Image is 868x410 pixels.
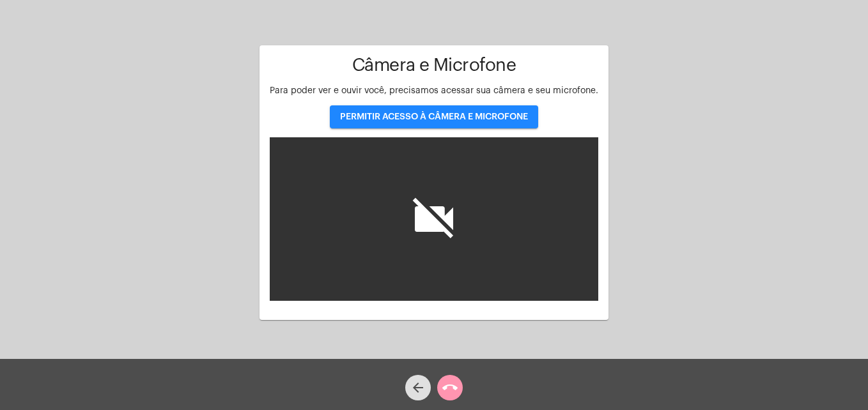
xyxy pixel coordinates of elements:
button: PERMITIR ACESSO À CÂMERA E MICROFONE [330,105,538,128]
span: Para poder ver e ouvir você, precisamos acessar sua câmera e seu microfone. [270,86,598,95]
mat-icon: arrow_back [410,380,426,395]
i: videocam_off [408,194,460,245]
h1: Câmera e Microfone [270,56,598,75]
mat-icon: call_end [442,380,458,395]
span: PERMITIR ACESSO À CÂMERA E MICROFONE [340,112,528,121]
